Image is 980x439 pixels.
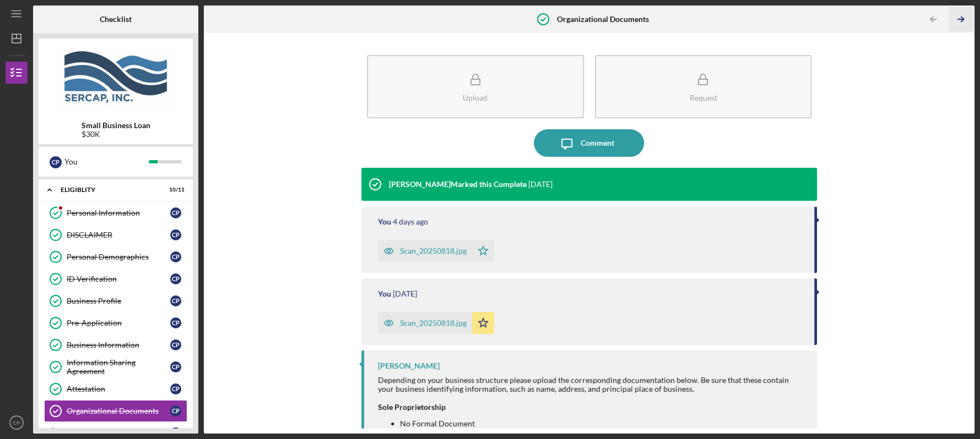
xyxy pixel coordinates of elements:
[170,207,181,218] div: C P
[463,94,488,102] div: Upload
[378,240,494,262] button: Scan_20250818.jpg
[44,202,187,224] a: Personal InformationCP
[170,339,181,350] div: C P
[67,297,170,305] div: Business Profile
[61,186,157,193] div: Eligiblity
[13,420,20,426] text: CP
[100,15,132,24] b: Checklist
[67,319,170,327] div: Pre-Application
[67,358,170,376] div: Information Sharing Agreement
[170,383,181,394] div: C P
[170,317,181,328] div: C P
[67,385,170,393] div: Attestation
[581,129,614,157] div: Comment
[170,273,181,284] div: C P
[378,289,391,298] div: You
[170,405,181,416] div: C P
[44,312,187,334] a: Pre-ApplicationCP
[44,290,187,312] a: Business ProfileCP
[67,208,170,217] div: Personal Information
[378,361,440,370] div: [PERSON_NAME]
[44,378,187,400] a: AttestationCP
[44,224,187,246] a: DISCLAIMERCP
[44,400,187,422] a: Organizational DocumentsCP
[6,411,28,433] button: CP
[534,129,644,157] button: Comment
[528,180,553,189] time: 2025-08-27 13:33
[400,246,467,255] div: Scan_20250818.jpg
[400,419,806,428] li: No Formal Document
[170,229,181,240] div: C P
[393,289,417,298] time: 2025-08-19 16:45
[50,156,62,168] div: C P
[557,15,649,24] b: Organizational Documents
[82,121,150,130] b: Small Business Loan
[165,186,185,193] div: 10 / 11
[64,152,149,171] div: You
[389,180,527,189] div: [PERSON_NAME] Marked this Complete
[400,319,467,327] div: Scan_20250818.jpg
[67,275,170,283] div: ID Verification
[170,251,181,262] div: C P
[378,402,446,411] strong: Sole Proprietorship
[44,356,187,378] a: Information Sharing AgreementCP
[393,217,428,226] time: 2025-08-25 22:29
[170,361,181,372] div: C P
[367,55,584,118] button: Upload
[170,295,181,306] div: C P
[67,341,170,349] div: Business Information
[44,268,187,290] a: ID VerificationCP
[378,217,391,226] div: You
[82,130,150,139] div: $30K
[378,376,806,393] div: Depending on your business structure please upload the corresponding documentation below. Be sure...
[44,334,187,356] a: Business InformationCP
[44,246,187,268] a: Personal DemographicsCP
[689,94,717,102] div: Request
[67,407,170,415] div: Organizational Documents
[67,253,170,261] div: Personal Demographics
[170,427,181,438] div: C P
[67,231,170,239] div: DISCLAIMER
[378,312,494,334] button: Scan_20250818.jpg
[595,55,812,118] button: Request
[39,44,193,110] img: Product logo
